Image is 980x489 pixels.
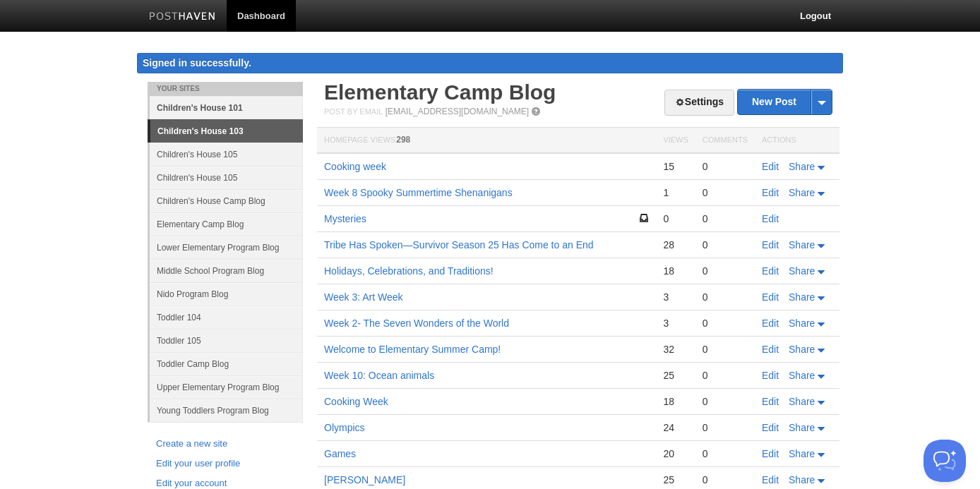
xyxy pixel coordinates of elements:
[396,135,410,145] span: 298
[150,399,303,422] a: Young Toddlers Program Blog
[150,96,303,119] a: Children's House 101
[762,448,779,459] a: Edit
[324,107,383,116] span: Post by Email
[663,160,688,173] div: 15
[762,213,779,224] a: Edit
[663,239,688,251] div: 28
[324,161,386,172] a: Cooking week
[663,421,688,434] div: 24
[149,12,216,23] img: Posthaven-bar
[663,473,688,486] div: 25
[755,128,839,154] th: Actions
[150,375,303,399] a: Upper Elementary Program Blog
[664,90,734,116] a: Settings
[789,344,815,355] span: Share
[150,329,303,352] a: Toddler 105
[762,265,779,277] a: Edit
[150,212,303,236] a: Elementary Camp Blog
[695,128,755,154] th: Comments
[762,239,779,250] a: Edit
[150,236,303,259] a: Lower Elementary Program Blog
[150,189,303,212] a: Children's House Camp Blog
[663,369,688,382] div: 25
[386,107,529,116] a: [EMAIL_ADDRESS][DOMAIN_NAME]
[150,166,303,189] a: Children's House 105
[703,343,748,356] div: 0
[789,265,815,277] span: Share
[148,82,303,96] li: Your Sites
[324,396,388,407] a: Cooking Week
[324,239,594,250] a: Tribe Has Spoken—Survivor Season 25 Has Come to an End
[703,447,748,460] div: 0
[137,53,843,73] div: Signed in successfully.
[789,422,815,433] span: Share
[703,212,748,225] div: 0
[324,422,365,433] a: Olympics
[789,318,815,329] span: Share
[150,306,303,329] a: Toddler 104
[663,291,688,303] div: 3
[703,291,748,303] div: 0
[703,395,748,408] div: 0
[703,239,748,251] div: 0
[703,186,748,199] div: 0
[924,440,966,482] iframe: Help Scout Beacon - Open
[703,473,748,486] div: 0
[324,370,434,381] a: Week 10: Ocean animals
[703,265,748,277] div: 0
[324,291,403,303] a: Week 3: Art Week
[789,370,815,381] span: Share
[324,318,509,329] a: Week 2- The Seven Wonders of the World
[789,396,815,407] span: Share
[324,213,366,224] a: Mysteries
[762,396,779,407] a: Edit
[703,421,748,434] div: 0
[663,447,688,460] div: 20
[663,395,688,408] div: 18
[762,318,779,329] a: Edit
[789,239,815,250] span: Share
[324,80,556,104] a: Elementary Camp Blog
[150,143,303,166] a: Children's House 105
[762,422,779,433] a: Edit
[150,352,303,375] a: Toddler Camp Blog
[324,344,501,355] a: Welcome to Elementary Summer Camp!
[703,369,748,382] div: 0
[789,448,815,459] span: Share
[762,291,779,303] a: Edit
[762,344,779,355] a: Edit
[324,265,494,277] a: Holidays, Celebrations, and Traditions!
[324,474,405,485] a: [PERSON_NAME]
[789,187,815,198] span: Share
[738,90,832,114] a: New Post
[762,187,779,198] a: Edit
[663,265,688,277] div: 18
[703,160,748,173] div: 0
[663,317,688,330] div: 3
[156,437,294,452] a: Create a new site
[762,370,779,381] a: Edit
[656,128,695,154] th: Views
[789,474,815,485] span: Share
[150,259,303,282] a: Middle School Program Blog
[762,161,779,172] a: Edit
[663,212,688,225] div: 0
[317,128,656,154] th: Homepage Views
[663,343,688,356] div: 32
[150,282,303,306] a: Nido Program Blog
[789,291,815,303] span: Share
[324,187,513,198] a: Week 8 Spooky Summertime Shenanigans
[150,120,303,143] a: Children's House 103
[789,161,815,172] span: Share
[156,457,294,471] a: Edit your user profile
[703,317,748,330] div: 0
[762,474,779,485] a: Edit
[324,448,356,459] a: Games
[663,186,688,199] div: 1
